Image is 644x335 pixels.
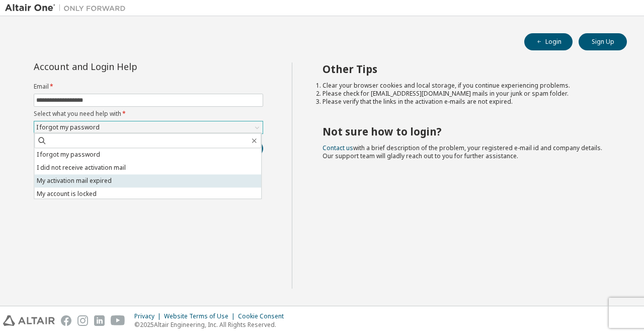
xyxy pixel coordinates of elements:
button: Login [524,33,573,50]
img: Altair One [5,3,131,13]
label: Email [34,83,263,91]
img: linkedin.svg [94,315,105,326]
p: © 2025 Altair Engineering, Inc. All Rights Reserved. [134,320,290,329]
button: Sign Up [579,33,627,50]
img: facebook.svg [61,315,71,326]
img: altair_logo.svg [3,315,55,326]
label: Select what you need help with [34,110,263,118]
li: Clear your browser cookies and local storage, if you continue experiencing problems. [323,82,609,90]
div: Privacy [134,312,164,320]
div: Account and Login Help [34,62,217,71]
h2: Not sure how to login? [323,125,609,138]
img: instagram.svg [77,315,88,326]
h2: Other Tips [323,62,609,76]
div: I forgot my password [35,122,101,133]
li: Please verify that the links in the activation e-mails are not expired. [323,98,609,106]
li: I forgot my password [34,148,261,161]
img: youtube.svg [111,315,125,326]
div: Website Terms of Use [164,312,238,320]
div: Cookie Consent [238,312,290,320]
li: Please check for [EMAIL_ADDRESS][DOMAIN_NAME] mails in your junk or spam folder. [323,90,609,98]
div: I forgot my password [34,121,263,133]
a: Contact us [323,144,353,152]
span: with a brief description of the problem, your registered e-mail id and company details. Our suppo... [323,144,602,160]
